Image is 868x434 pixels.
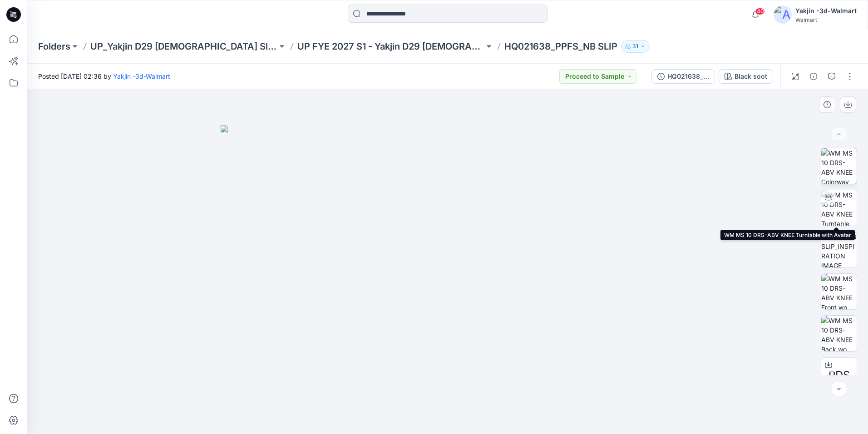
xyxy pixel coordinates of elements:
[651,69,715,84] button: HQ021638_PPFS_NB SLIP
[297,40,484,53] a: UP FYE 2027 S1 - Yakjin D29 [DEMOGRAPHIC_DATA] Sleepwear
[821,274,857,309] img: WM MS 10 DRS-ABV KNEE Front wo Avatar
[113,72,170,80] a: Yakjin -3d-Walmart
[38,40,70,53] a: Folders
[821,148,857,184] img: WM MS 10 DRS-ABV KNEE Colorway wo Avatar
[38,71,170,81] span: Posted [DATE] 02:36 by
[806,69,821,84] button: Details
[621,40,650,53] button: 31
[632,41,638,51] p: 31
[755,8,765,15] span: 40
[829,367,850,384] span: PDS
[821,232,857,267] img: S1'26 NB SLIP_INSPIRATION IMAGE
[221,125,675,434] img: eyJhbGciOiJIUzI1NiIsImtpZCI6IjAiLCJzbHQiOiJzZXMiLCJ0eXAiOiJKV1QifQ.eyJkYXRhIjp7InR5cGUiOiJzdG9yYW...
[719,69,773,84] button: Black soot
[795,5,857,16] div: Yakjin -3d-Walmart
[774,5,792,24] img: avatar
[735,71,767,81] div: Black soot
[821,316,857,351] img: WM MS 10 DRS-ABV KNEE Back wo Avatar
[795,16,857,23] div: Walmart
[667,71,709,81] div: HQ021638_PPFS_NB SLIP
[90,40,277,53] a: UP_Yakjin D29 [DEMOGRAPHIC_DATA] Sleep
[821,190,857,226] img: WM MS 10 DRS-ABV KNEE Turntable with Avatar
[504,40,617,53] p: HQ021638_PPFS_NB SLIP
